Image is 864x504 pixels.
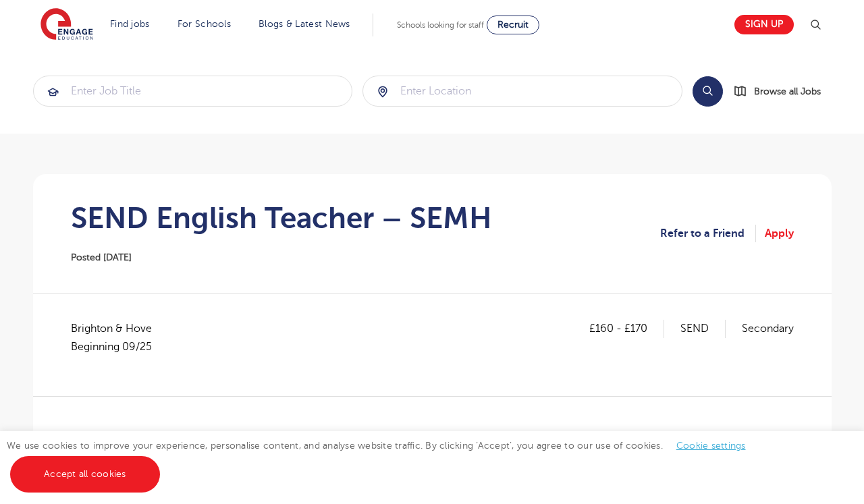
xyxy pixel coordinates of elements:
[734,15,794,34] a: Sign up
[71,338,152,356] p: Beginning 09/25
[363,76,682,106] input: Submit
[676,441,746,451] a: Cookie settings
[362,76,682,107] div: Submit
[259,19,350,29] a: Blogs & Latest News
[33,76,353,107] div: Submit
[178,19,231,29] a: For Schools
[680,320,726,337] p: SEND
[742,320,794,337] p: Secondary
[693,76,723,107] button: Search
[10,456,160,493] a: Accept all cookies
[397,20,484,30] span: Schools looking for staff
[487,16,539,34] a: Recruit
[34,76,352,106] input: Submit
[71,252,132,262] span: Posted [DATE]
[589,320,664,337] p: £160 - £170
[71,320,165,356] span: Brighton & Hove
[110,19,150,29] a: Find jobs
[765,225,794,242] a: Apply
[71,201,492,235] h1: SEND English Teacher – SEMH
[40,8,93,42] img: Engage Education
[497,20,529,30] span: Recruit
[754,84,821,99] span: Browse all Jobs
[734,84,832,99] a: Browse all Jobs
[7,441,759,479] span: We use cookies to improve your experience, personalise content, and analyse website traffic. By c...
[660,225,756,242] a: Refer to a Friend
